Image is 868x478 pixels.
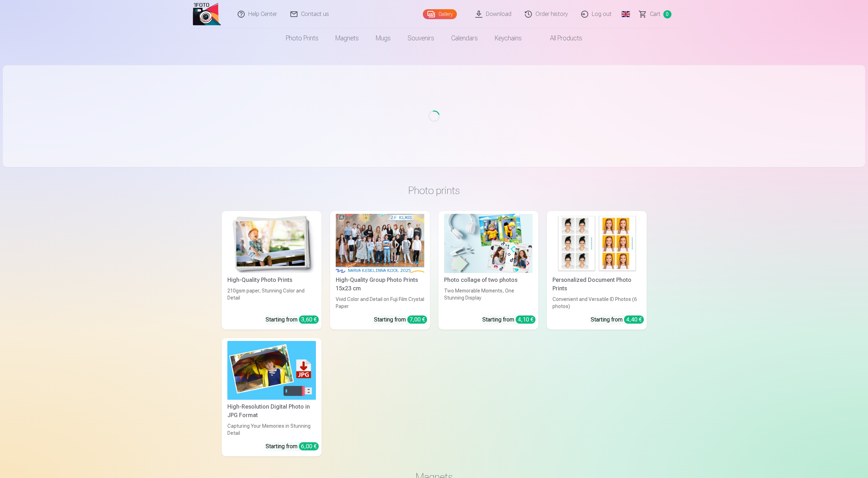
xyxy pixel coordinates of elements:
[266,442,319,451] div: Starting from
[550,296,644,310] div: Convenient and Versatile ID Photos (6 photos)
[225,403,319,420] div: High-Resolution Digital Photo in JPG Format
[441,287,535,310] div: Two Memorable Moments, One Stunning Display
[407,315,427,324] div: 7,00 €
[222,211,322,330] a: High-Quality Photo PrintsHigh-Quality Photo Prints210gsm paper, Stunning Color and DetailStarting...
[299,442,319,450] div: 6,00 €
[225,287,319,310] div: 210gsm paper, Stunning Color and Detail
[663,10,671,18] span: 0
[225,276,319,284] div: High-Quality Photo Prints
[552,214,641,273] img: Personalized Document Photo Prints
[222,338,322,457] a: High-Resolution Digital Photo in JPG FormatHigh-Resolution Digital Photo in JPG FormatCapturing Y...
[374,315,427,324] div: Starting from
[550,276,644,293] div: Personalized Document Photo Prints
[399,28,443,48] a: Souvenirs
[624,315,644,324] div: 4,40 €
[423,9,457,19] a: Gallery
[591,315,644,324] div: Starting from
[227,341,316,400] img: High-Resolution Digital Photo in JPG Format
[486,28,530,48] a: Keychains
[444,214,533,273] img: Photo collage of two photos
[333,296,427,310] div: Vivid Color and Detail on Fuji Film Crystal Paper
[266,315,319,324] div: Starting from
[443,28,486,48] a: Calendars
[482,315,535,324] div: Starting from
[333,276,427,293] div: High-Quality Group Photo Prints 15x23 cm
[277,28,327,48] a: Photo prints
[516,315,535,324] div: 4,10 €
[438,211,538,330] a: Photo collage of two photosPhoto collage of two photosTwo Memorable Moments, One Stunning Display...
[530,28,591,48] a: All products
[225,422,319,437] div: Capturing Your Memories in Stunning Detail
[367,28,399,48] a: Mugs
[441,276,535,284] div: Photo collage of two photos
[330,211,430,330] a: High-Quality Group Photo Prints 15x23 cmVivid Color and Detail on Fuji Film Crystal PaperStarting...
[547,211,647,330] a: Personalized Document Photo PrintsPersonalized Document Photo PrintsConvenient and Versatile ID P...
[299,315,319,324] div: 3,60 €
[193,3,221,25] img: /zh3
[227,214,316,273] img: High-Quality Photo Prints
[327,28,367,48] a: Magnets
[650,10,660,18] span: Сart
[227,184,641,197] h3: Photo prints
